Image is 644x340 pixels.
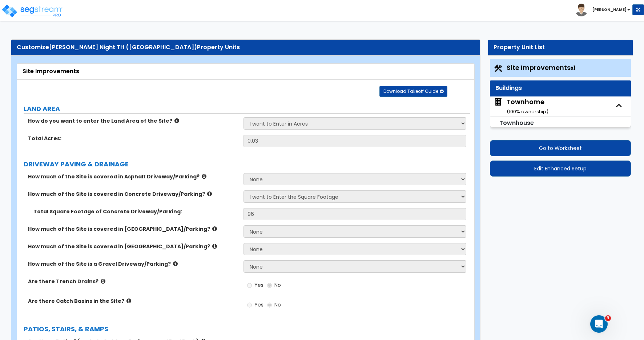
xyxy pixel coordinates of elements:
label: Are there Catch Basins in the Site? [28,297,238,305]
input: No [267,281,272,289]
div: Townhome [507,97,548,116]
input: No [267,301,272,309]
i: click for more info! [174,118,179,123]
span: Yes [254,301,263,308]
div: Site Improvements [23,67,469,76]
input: Yes [247,301,252,309]
i: click for more info! [212,244,217,249]
img: logo_pro_r.png [1,4,63,18]
small: x1 [571,64,575,72]
button: Download Takeoff Guide [379,86,447,97]
i: click for more info! [202,174,206,179]
span: Yes [254,281,263,289]
label: Total Square Footage of Concrete Driveway/Parking: [33,208,238,215]
div: Buildings [495,84,625,92]
img: building.svg [494,97,503,107]
iframe: Intercom live chat [590,315,608,333]
span: Townhome [494,97,548,116]
label: DRIVEWAY PAVING & DRAINAGE [24,159,470,169]
span: No [274,281,281,289]
div: Property Unit List [494,43,627,52]
span: 3 [605,315,611,321]
span: No [274,301,281,308]
label: PATIOS, STAIRS, & RAMPS [24,324,470,334]
label: How much of the Site is covered in Concrete Driveway/Parking? [28,190,238,198]
label: How much of the Site is covered in [GEOGRAPHIC_DATA]/Parking? [28,225,238,233]
small: Townhouse [499,119,534,127]
input: Yes [247,281,252,289]
img: Construction.png [494,64,503,73]
label: Total Acres: [28,135,238,142]
label: Are there Trench Drains? [28,278,238,285]
i: click for more info! [126,298,131,304]
img: avatar.png [575,4,588,16]
small: ( 100 % ownership) [507,108,548,115]
label: How do you want to enter the Land Area of the Site? [28,117,238,124]
b: [PERSON_NAME] [592,7,627,12]
label: How much of the Site is a Gravel Driveway/Parking? [28,260,238,268]
label: How much of the Site is covered in [GEOGRAPHIC_DATA]/Parking? [28,243,238,250]
button: Go to Worksheet [490,140,631,156]
i: click for more info! [212,226,217,232]
i: click for more info! [101,278,105,284]
i: click for more info! [207,191,212,197]
span: [PERSON_NAME] Night TH ([GEOGRAPHIC_DATA]) [49,43,197,51]
span: Download Takeoff Guide [383,88,438,94]
i: click for more info! [173,261,178,266]
div: Customize Property Units [17,43,475,52]
label: How much of the Site is covered in Asphalt Driveway/Parking? [28,173,238,180]
span: Site Improvements [507,63,575,72]
label: LAND AREA [24,104,470,114]
button: Edit Enhanced Setup [490,161,631,177]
